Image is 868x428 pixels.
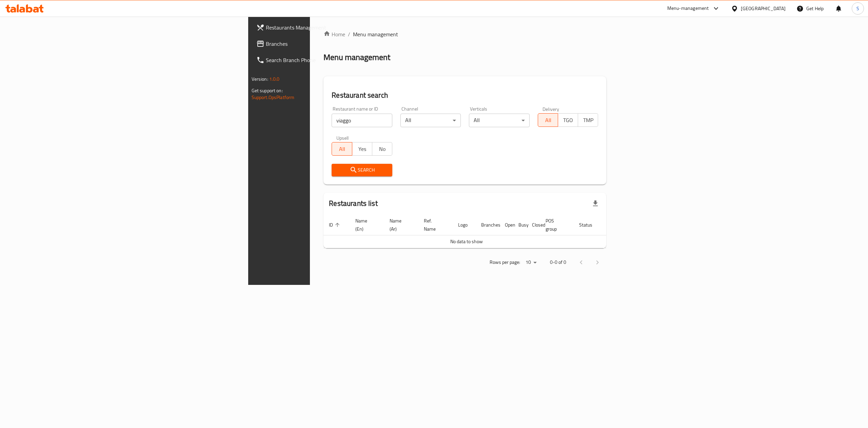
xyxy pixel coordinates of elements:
[541,115,555,125] span: All
[332,164,392,176] button: Search
[490,258,520,267] p: Rows per page:
[667,4,709,13] div: Menu-management
[561,115,575,125] span: TGO
[542,106,559,111] label: Delivery
[390,217,410,233] span: Name (Ar)
[546,217,566,233] span: POS group
[266,56,388,64] span: Search Branch Phone
[251,19,393,36] a: Restaurants Management
[450,237,483,246] span: No data to show
[741,5,786,12] div: [GEOGRAPHIC_DATA]
[252,75,268,83] span: Version:
[332,142,352,156] button: All
[375,144,390,154] span: No
[550,258,566,267] p: 0-0 of 0
[523,257,539,268] div: Rows per page:
[329,198,377,209] h2: Restaurants list
[335,144,349,154] span: All
[578,113,598,127] button: TMP
[252,93,295,102] a: Support.OpsPlatform
[453,215,476,235] th: Logo
[579,221,601,229] span: Status
[527,215,540,235] th: Closed
[252,86,283,95] span: Get support on:
[332,114,392,127] input: Search for restaurant name or ID..
[372,142,392,156] button: No
[251,52,393,68] a: Search Branch Phone
[336,135,349,140] label: Upsell
[400,114,461,127] div: All
[323,30,606,38] nav: breadcrumb
[323,215,633,248] table: enhanced table
[266,23,388,32] span: Restaurants Management
[856,5,859,12] span: S
[266,40,388,48] span: Branches
[476,215,499,235] th: Branches
[469,114,530,127] div: All
[337,166,387,174] span: Search
[587,195,604,212] div: Export file
[499,215,513,235] th: Open
[332,90,598,100] h2: Restaurant search
[538,113,558,127] button: All
[581,115,595,125] span: TMP
[355,144,370,154] span: Yes
[269,75,280,83] span: 1.0.0
[513,215,527,235] th: Busy
[558,113,578,127] button: TGO
[251,36,393,52] a: Branches
[355,217,376,233] span: Name (En)
[329,221,342,229] span: ID
[424,217,445,233] span: Ref. Name
[352,142,372,156] button: Yes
